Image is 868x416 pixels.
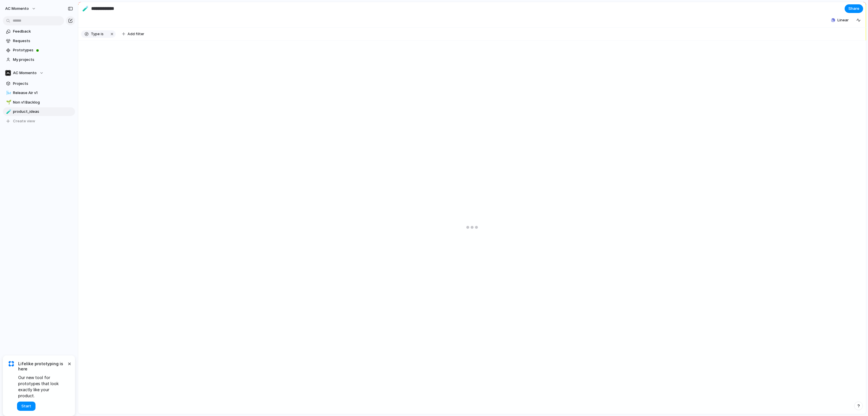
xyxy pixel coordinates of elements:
[3,89,75,97] a: 🌬️Release Air v1
[3,27,75,36] a: Feedback
[3,69,75,77] button: AC Momento
[13,70,37,76] span: AC Momento
[13,81,73,87] span: Projects
[13,90,73,96] span: Release Air v1
[18,374,66,399] span: Our new tool for prototypes that look exactly like your product.
[66,360,73,367] button: Dismiss
[3,46,75,55] a: Prototypes
[6,90,10,96] div: 🌬️
[848,6,859,12] span: Share
[13,38,73,44] span: Requests
[13,118,35,124] span: Create view
[13,57,73,63] span: My projects
[5,6,29,12] span: AC Momento
[3,55,75,64] a: My projects
[3,37,75,45] a: Requests
[3,107,75,116] a: 🧪product_ideas
[82,5,89,12] div: 🧪
[128,31,144,37] span: Add filter
[829,16,851,25] button: Linear
[5,90,11,96] button: 🌬️
[3,117,75,125] button: Create view
[91,31,100,37] span: Type
[837,17,849,23] span: Linear
[100,31,105,37] button: is
[6,108,10,115] div: 🧪
[5,100,11,105] button: 🌱
[81,4,90,13] button: 🧪
[5,109,11,115] button: 🧪
[13,100,73,105] span: Non v1 Backlog
[101,31,104,37] span: is
[3,4,39,13] button: AC Momento
[17,402,35,411] button: Start
[13,109,73,115] span: product_ideas
[21,403,31,409] span: Start
[119,30,148,38] button: Add filter
[13,47,73,53] span: Prototypes
[6,99,10,106] div: 🌱
[3,98,75,107] a: 🌱Non v1 Backlog
[13,29,73,34] span: Feedback
[18,361,66,372] span: Lifelike prototyping is here
[3,79,75,88] a: Projects
[845,4,863,13] button: Share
